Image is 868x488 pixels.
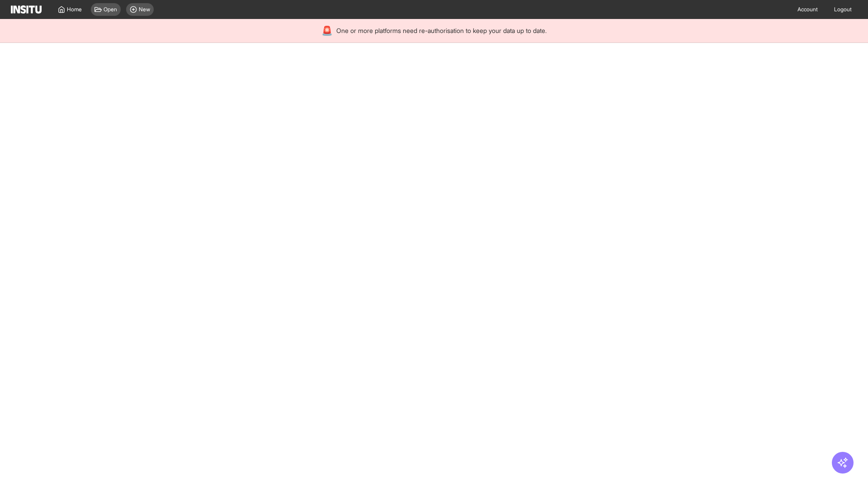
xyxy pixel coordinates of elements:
[104,6,117,13] span: Open
[139,6,150,13] span: New
[67,6,82,13] span: Home
[11,5,42,14] img: Logo
[336,26,547,35] span: One or more platforms need re-authorisation to keep your data up to date.
[321,24,333,37] div: 🚨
